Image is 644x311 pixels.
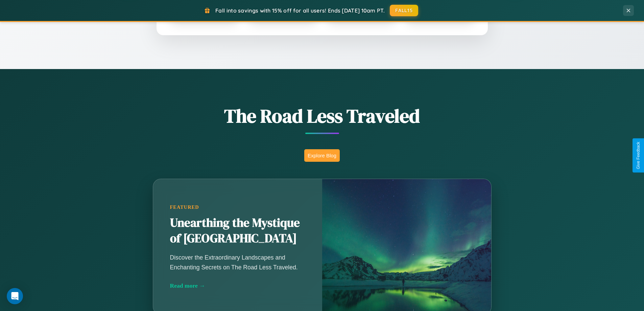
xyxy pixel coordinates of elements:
div: Open Intercom Messenger [7,288,23,304]
h2: Unearthing the Mystique of [GEOGRAPHIC_DATA] [170,215,305,246]
div: Featured [170,204,305,210]
div: Read more → [170,282,305,289]
button: Explore Blog [304,149,340,162]
button: FALL15 [390,5,418,16]
span: Fall into savings with 15% off for all users! Ends [DATE] 10am PT. [215,7,385,14]
h1: The Road Less Traveled [119,103,525,129]
div: Give Feedback [636,142,641,169]
p: Discover the Extraordinary Landscapes and Enchanting Secrets on The Road Less Traveled. [170,253,305,272]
